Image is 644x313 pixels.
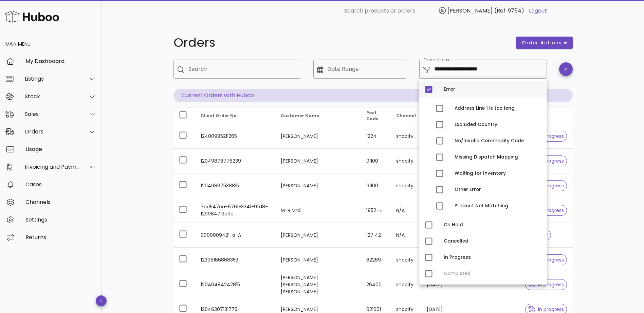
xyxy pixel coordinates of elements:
div: My Dashboard [25,58,96,64]
td: shopify [391,272,421,297]
td: 82269 [361,248,391,272]
td: 1852 LE [361,198,391,223]
a: Logout [529,7,547,15]
td: shopify [391,248,421,272]
div: Other Error [455,187,541,192]
label: Order status [423,58,449,63]
td: N/A [391,223,421,248]
span: order actions [521,39,562,46]
td: 12400985211265 [195,124,275,149]
div: Orders [25,128,80,135]
td: 26400 [361,272,391,297]
div: Waiting for Inventory [455,171,541,176]
span: in progress [528,282,564,287]
th: Post Code [361,108,391,124]
th: Channel [391,108,421,124]
p: Current Orders with Huboo [173,89,573,102]
td: shopify [391,173,421,198]
div: Returns [25,234,96,241]
button: order actions [516,37,572,49]
img: Huboo Logo [5,9,59,24]
td: 12046484242815 [195,272,275,297]
td: M-R Mrdl [275,198,361,223]
div: Missing Dispatch Mapping [455,154,541,160]
td: 91100 [361,173,391,198]
span: in progress [528,307,564,312]
span: Channel [396,113,416,119]
td: N/A [391,198,421,223]
div: Stock [25,93,80,100]
td: 1224 [361,124,391,149]
td: [PERSON_NAME] [275,173,361,198]
div: Cases [25,181,96,188]
div: Excluded Country [455,122,541,127]
span: Post Code [366,110,379,122]
span: (Ref: 9754) [494,7,524,15]
td: [PERSON_NAME] [275,223,361,248]
td: 12398166868353 [195,248,275,272]
div: Error [444,87,541,92]
h1: Orders [173,37,508,49]
span: Customer Name [281,113,319,119]
td: [PERSON_NAME] [275,124,361,149]
td: [PERSON_NAME] [PERSON_NAME] [PERSON_NAME] [275,272,361,297]
div: Product Not Matching [455,203,541,209]
div: Usage [25,146,96,152]
div: No/Invalid Commodity Code [455,138,541,144]
td: shopify [391,149,421,173]
td: [PERSON_NAME] [275,149,361,173]
th: Customer Name [275,108,361,124]
div: Address Line 1 is too long [455,106,541,111]
span: Client Order No. [201,113,238,119]
td: 9000009421-a-A [195,223,275,248]
td: [DATE] [421,272,456,297]
th: Client Order No. [195,108,275,124]
div: Cancelled [444,238,541,244]
div: Settings [25,216,96,223]
td: [PERSON_NAME] [275,248,361,272]
td: 127 42 [361,223,391,248]
td: 12049878778239 [195,149,275,173]
td: 12049867538815 [195,173,275,198]
div: Invoicing and Payments [25,164,80,170]
div: Sales [25,111,80,117]
td: 7ad547ca-6761-3341-9fd8-129984713e9e [195,198,275,223]
span: [PERSON_NAME] [447,7,493,15]
div: Channels [25,199,96,205]
div: Listings [25,76,80,82]
div: On Hold [444,222,541,228]
td: shopify [391,124,421,149]
div: In Progress [444,255,541,260]
td: 91100 [361,149,391,173]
